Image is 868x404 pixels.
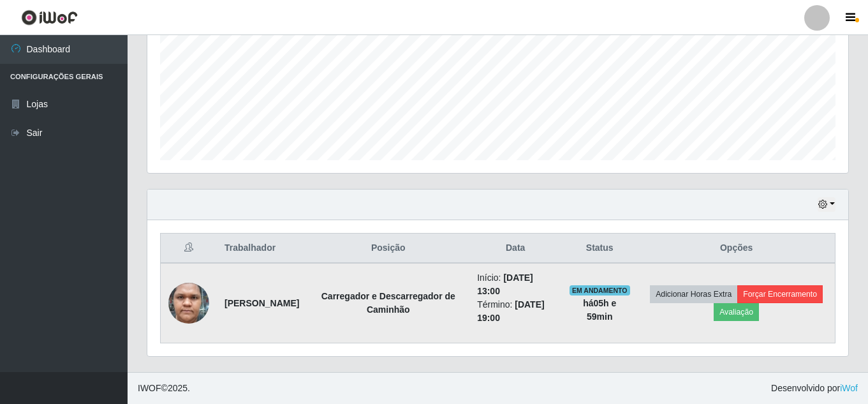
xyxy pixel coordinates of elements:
[217,234,307,264] th: Trabalhador
[737,285,823,303] button: Forçar Encerramento
[224,298,299,308] strong: [PERSON_NAME]
[638,234,835,264] th: Opções
[469,234,561,264] th: Data
[477,298,554,325] li: Término:
[561,234,638,264] th: Status
[714,303,759,321] button: Avaliação
[138,382,190,395] span: © 2025 .
[477,273,533,296] time: [DATE] 13:00
[840,383,858,393] a: iWof
[138,383,161,393] span: IWOF
[570,285,630,296] span: EM ANDAMENTO
[21,10,78,26] img: CoreUI Logo
[321,291,455,315] strong: Carregador e Descarregador de Caminhão
[307,234,469,264] th: Posição
[771,382,858,395] span: Desenvolvido por
[168,261,209,345] img: 1753220579080.jpeg
[477,271,554,298] li: Início:
[650,285,737,303] button: Adicionar Horas Extra
[583,298,616,322] strong: há 05 h e 59 min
